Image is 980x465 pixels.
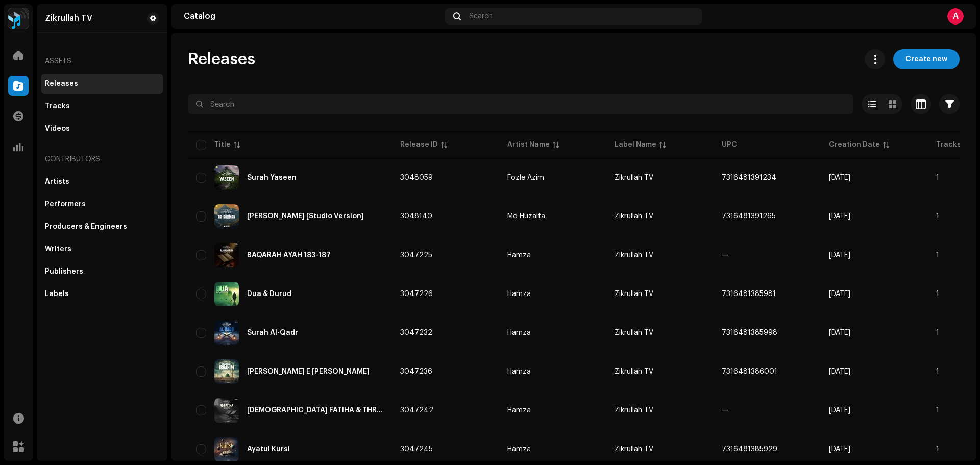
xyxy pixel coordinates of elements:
span: Oct 9, 2025 [829,213,850,220]
img: 58c1c753-028a-4af3-8603-62e3b77b040b [214,321,239,345]
div: Performers [45,200,86,208]
img: c0764ad2-a415-4506-9650-00e3238c2184 [214,437,239,461]
span: 3047226 [400,290,433,298]
div: Hamza [507,446,531,453]
div: Artist Name [507,140,550,150]
div: Surah Ar-Rahman [Studio Version] [247,213,364,220]
span: Create new [905,49,947,69]
img: 2dae3d76-597f-44f3-9fef-6a12da6d2ece [8,8,29,29]
div: Md Huzaifa [507,213,545,220]
img: dc084b76-aab9-4ffc-ac3f-5c2ef9a01581 [214,282,239,306]
span: 7316481385981 [722,290,776,298]
span: 3047242 [400,407,433,414]
span: 3048140 [400,213,432,220]
span: 3048059 [400,174,433,181]
re-m-nav-item: Videos [41,118,163,139]
img: 967c76e3-d190-436c-ac6c-44152c2a1eb6 [214,204,239,229]
div: Dua & Durud [247,290,291,298]
span: 7316481386001 [722,368,777,375]
span: 3047245 [400,446,433,453]
re-m-nav-item: Writers [41,239,163,259]
span: Zikrullah TV [615,329,653,336]
div: Durud E Ibrahim [247,368,370,375]
div: Surah Al-Qadr [247,329,298,336]
div: Labels [45,290,69,298]
img: ea08358e-5248-4d2d-82c4-00573b166317 [214,165,239,190]
span: Fozle Azim [507,174,598,181]
div: Fozle Azim [507,174,544,181]
span: Zikrullah TV [615,368,653,375]
span: Oct 8, 2025 [829,368,850,375]
div: Producers & Engineers [45,223,127,231]
div: Label Name [615,140,656,150]
span: 3047232 [400,329,432,336]
span: Zikrullah TV [615,174,653,181]
span: Oct 8, 2025 [829,290,850,298]
div: BAQARAH AYAH 183-187 [247,252,331,259]
div: Tracks [45,102,70,110]
div: Hamza [507,252,531,259]
span: Zikrullah TV [615,252,653,259]
div: SURAH FATIHA & THREE QUL [247,407,384,414]
span: Hamza [507,252,598,259]
span: — [722,252,728,259]
span: — [722,407,728,414]
re-a-nav-header: Contributors [41,147,163,172]
span: Zikrullah TV [615,213,653,220]
re-m-nav-item: Artists [41,172,163,192]
span: 7316481391265 [722,213,776,220]
span: 7316481385929 [722,446,777,453]
button: Create new [893,49,960,69]
div: Hamza [507,407,531,414]
div: Hamza [507,290,531,298]
div: Release ID [400,140,438,150]
span: Zikrullah TV [615,290,653,298]
span: Releases [188,49,255,69]
span: Oct 9, 2025 [829,174,850,181]
div: Videos [45,125,70,133]
span: Md Huzaifa [507,213,598,220]
span: 3047236 [400,368,432,375]
div: Ayatul Kursi [247,446,290,453]
span: Hamza [507,368,598,375]
span: Hamza [507,407,598,414]
span: Zikrullah TV [615,407,653,414]
img: 8348a788-c3cb-4b74-af25-15e925685ada [214,359,239,384]
span: 7316481391234 [722,174,776,181]
div: Zikrullah TV [45,14,92,22]
span: Oct 8, 2025 [829,252,850,259]
div: Hamza [507,329,531,336]
span: Search [469,12,493,20]
div: Publishers [45,267,83,276]
re-m-nav-item: Releases [41,74,163,94]
div: Catalog [184,12,441,20]
span: Hamza [507,446,598,453]
div: Releases [45,80,78,88]
span: Hamza [507,290,598,298]
re-m-nav-item: Performers [41,194,163,214]
div: Artists [45,178,69,186]
span: Oct 8, 2025 [829,407,850,414]
img: 4e2b55b0-3e2f-4dc5-9c9a-032e3e6ae6d1 [214,243,239,267]
span: Zikrullah TV [615,446,653,453]
span: Hamza [507,329,598,336]
div: Writers [45,245,71,253]
span: 3047225 [400,252,432,259]
div: Title [214,140,231,150]
re-m-nav-item: Labels [41,284,163,304]
span: Oct 8, 2025 [829,329,850,336]
span: 7316481385998 [722,329,777,336]
img: a5ea335c-ad94-4a69-90c1-ea381ab9785c [214,398,239,423]
input: Search [188,94,853,114]
re-a-nav-header: Assets [41,49,163,74]
div: Hamza [507,368,531,375]
re-m-nav-item: Publishers [41,261,163,282]
re-m-nav-item: Producers & Engineers [41,216,163,237]
div: Surah Yaseen [247,174,297,181]
re-m-nav-item: Tracks [41,96,163,116]
span: Oct 8, 2025 [829,446,850,453]
div: A [947,8,964,25]
div: Creation Date [829,140,880,150]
